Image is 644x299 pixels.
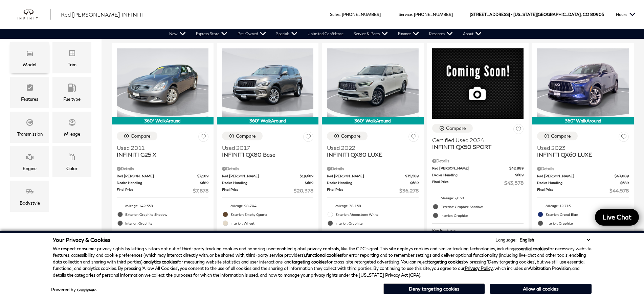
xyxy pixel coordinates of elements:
a: Final Price $20,378 [222,187,314,194]
button: Save Vehicle [303,132,313,144]
span: Exterior: Graphite Shadow [441,203,524,210]
a: Privacy Policy [465,266,493,271]
a: Certified Used 2024INFINITI QX50 SPORT [432,137,524,150]
select: Language Select [518,236,592,243]
span: Fueltype [68,82,76,95]
div: MileageMileage [52,112,91,143]
button: Deny targeting cookies [383,283,485,294]
span: $44,578 [609,187,629,194]
strong: Arbitration Provision [529,266,571,271]
div: Pricing Details - INFINITI QX50 SPORT [432,158,524,164]
div: Pricing Details - INFINITI QX80 Base [222,166,314,172]
div: Mileage [64,130,80,138]
div: Compare [446,125,466,131]
span: $20,378 [294,187,313,194]
span: Bodystyle [26,186,34,199]
span: Red [PERSON_NAME] INFINITI [61,11,144,18]
span: Exterior: Smoky Quartz [230,211,314,218]
span: $7,878 [193,187,208,194]
a: New [164,29,191,39]
a: [STREET_ADDRESS] • [US_STATE][GEOGRAPHIC_DATA], CO 80905 [470,12,604,17]
a: Live Chat [595,209,639,226]
li: Mileage: 142,658 [117,201,208,210]
div: Compare [551,133,571,139]
span: Final Price [537,187,609,194]
img: 2017 INFINITI QX80 Base [222,48,314,117]
div: FueltypeFueltype [52,77,91,108]
button: Compare Vehicle [432,124,473,133]
span: Used 2011 [117,144,203,151]
button: Save Vehicle [513,124,524,136]
span: Interior: Graphite [335,220,419,227]
a: Specials [271,29,303,39]
a: Used 2017INFINITI QX80 Base [222,144,314,158]
span: $7,189 [197,174,208,179]
div: Transmission [17,130,43,138]
span: Features [26,82,34,95]
span: INFINITI QX60 LUXE [537,151,624,158]
li: Mileage: 78,158 [327,201,419,210]
button: Allow all cookies [490,284,592,294]
span: Dealer Handling [117,180,200,185]
a: Pre-Owned [232,29,271,39]
span: : [340,12,341,17]
a: Used 2023INFINITI QX60 LUXE [537,144,629,158]
span: Interior: Wheat [230,220,314,227]
div: Color [66,165,77,172]
button: Compare Vehicle [222,132,263,140]
button: Save Vehicle [408,132,419,144]
span: Mileage [68,117,76,130]
img: 2024 INFINITI QX50 SPORT [432,48,524,119]
div: Fueltype [63,95,81,103]
span: $35,589 [405,174,419,179]
div: Trim [68,61,76,68]
span: Red [PERSON_NAME] [117,174,197,179]
span: Red [PERSON_NAME] [432,166,510,171]
div: Pricing Details - INFINITI QX60 LUXE [537,166,629,172]
a: Dealer Handling $689 [117,180,208,185]
a: About [458,29,487,39]
div: 360° WalkAround [532,117,634,124]
a: Research [424,29,458,39]
span: $19,689 [300,174,313,179]
li: Mileage: 98,704 [222,201,314,210]
span: $43,889 [615,174,629,179]
span: Final Price [222,187,294,194]
div: Engine [23,165,37,172]
span: $689 [305,180,313,185]
span: Dealer Handling [327,180,410,185]
div: Compare [236,133,256,139]
a: Red [PERSON_NAME] $42,889 [432,166,524,171]
div: Features [21,95,38,103]
span: Used 2023 [537,144,624,151]
div: Compare [131,133,151,139]
a: Service & Parts [349,29,393,39]
span: Interior: Graphite [441,212,524,219]
div: TrimTrim [52,42,91,73]
a: [PHONE_NUMBER] [414,12,453,17]
span: $43,578 [504,179,524,186]
div: ColorColor [52,146,91,177]
div: Model [23,61,36,68]
span: Red [PERSON_NAME] [327,174,405,179]
span: Model [26,47,34,61]
div: Pricing Details - INFINITI G25 X [117,166,208,172]
img: 2022 INFINITI QX80 LUXE [327,48,419,117]
strong: essential cookies [514,246,548,251]
button: Save Vehicle [198,132,208,144]
div: Pricing Details - INFINITI QX80 LUXE [327,166,419,172]
span: Live Chat [599,213,635,221]
span: Certified Used 2024 [432,137,519,143]
div: 360° WalkAround [217,117,319,124]
a: Dealer Handling $689 [432,172,524,178]
span: Engine [26,151,34,165]
span: $689 [515,172,524,178]
li: Mileage: 7,850 [432,193,524,202]
div: 360° WalkAround [322,117,424,124]
strong: targeting cookies [428,259,463,264]
a: Unlimited Confidence [303,29,349,39]
a: ComplyAuto [77,288,96,292]
div: Powered by [51,287,96,292]
span: INFINITI G25 X [117,151,203,158]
